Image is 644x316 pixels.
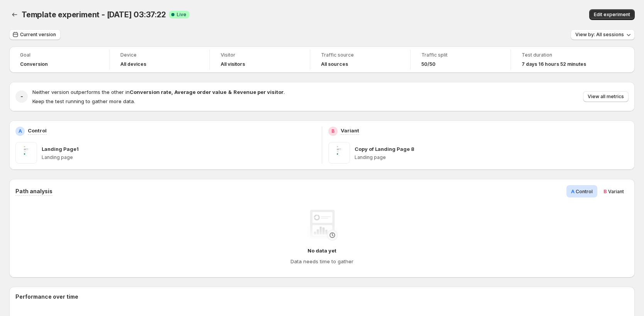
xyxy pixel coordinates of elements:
[233,89,284,95] strong: Revenue per visitor
[228,89,232,95] strong: &
[355,154,629,161] p: Landing page
[331,128,335,134] h2: B
[321,51,399,68] a: Traffic sourceAll sources
[594,12,630,18] span: Edit experiment
[221,61,245,67] h4: All visitors
[589,9,635,20] button: Edit experiment
[421,52,500,58] span: Traffic split
[307,210,338,241] img: No data yet
[522,51,600,68] a: Test duration7 days 16 hours 52 minutes
[15,142,37,164] img: Landing Page1
[20,52,98,58] span: Goal
[120,51,199,68] a: DeviceAll devices
[22,10,166,19] span: Template experiment - [DATE] 03:37:22
[9,9,20,20] button: Back
[20,32,56,38] span: Current version
[19,128,22,134] h2: A
[328,142,350,164] img: Copy of Landing Page 8
[20,51,98,68] a: GoalConversion
[32,89,285,95] span: Neither version outperforms the other in .
[583,91,629,102] button: View all metrics
[177,12,186,18] span: Live
[291,257,353,265] h4: Data needs time to gather
[571,29,635,40] button: View by: All sessions
[321,52,399,58] span: Traffic source
[608,189,624,194] span: Variant
[174,89,226,95] strong: Average order value
[9,29,61,40] button: Current version
[341,127,359,134] p: Variant
[321,61,348,67] h4: All sources
[221,51,299,68] a: VisitorAll visitors
[421,61,436,67] span: 50/50
[28,127,47,134] p: Control
[355,145,414,153] p: Copy of Landing Page 8
[221,52,299,58] span: Visitor
[15,187,52,195] h3: Path analysis
[522,61,586,67] span: 7 days 16 hours 52 minutes
[120,61,146,67] h4: All devices
[522,52,600,58] span: Test duration
[20,93,23,100] h2: -
[588,94,624,100] span: View all metrics
[42,154,316,161] p: Landing page
[308,247,336,254] h4: No data yet
[421,51,500,68] a: Traffic split50/50
[575,32,624,38] span: View by: All sessions
[120,52,199,58] span: Device
[32,98,135,104] span: Keep the test running to gather more data.
[576,189,593,194] span: Control
[171,89,173,95] strong: ,
[42,145,79,153] p: Landing Page1
[15,293,629,301] h2: Performance over time
[571,188,575,194] span: A
[130,89,171,95] strong: Conversion rate
[603,188,607,194] span: B
[20,61,48,67] span: Conversion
